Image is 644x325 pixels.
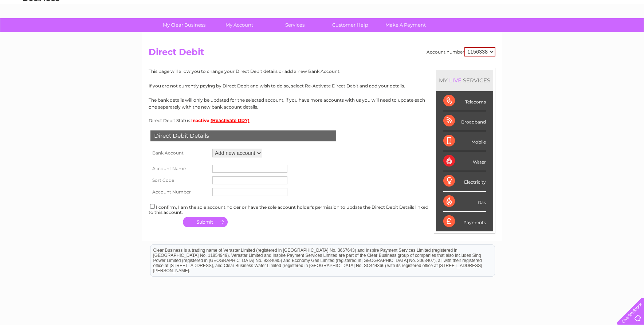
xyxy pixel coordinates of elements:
div: Direct Debit Status: [149,118,495,123]
a: 0333 014 3131 [507,4,557,13]
a: Customer Help [320,18,380,32]
div: Telecoms [443,91,486,111]
div: LIVE [448,77,463,84]
div: Electricity [443,171,486,191]
a: My Account [209,18,270,32]
th: Account Name [149,163,211,175]
div: Water [443,151,486,171]
a: Contact [596,31,613,36]
button: (Reactivate DD?) [211,118,250,123]
span: Inactive [191,118,209,123]
a: Blog [581,31,591,36]
a: Energy [534,31,550,36]
a: Services [265,18,325,32]
div: Mobile [443,131,486,151]
p: This page will allow you to change your Direct Debit details or add a new Bank Account. [149,68,495,75]
div: Gas [443,192,486,212]
div: Direct Debit Details [150,130,336,141]
img: logo.png [23,19,60,41]
div: Broadband [443,111,486,131]
th: Sort Code [149,175,211,186]
a: Telecoms [554,31,576,36]
p: The bank details will only be updated for the selected account, if you have more accounts with us... [149,97,495,110]
th: Account Number [149,186,211,198]
div: Account number [427,47,495,56]
div: Payments [443,212,486,231]
p: If you are not currently paying by Direct Debit and wish to do so, select Re-Activate Direct Debi... [149,82,495,89]
div: Clear Business is a trading name of Verastar Limited (registered in [GEOGRAPHIC_DATA] No. 3667643... [150,4,495,35]
a: Water [516,31,530,36]
h2: Direct Debit [149,47,495,61]
th: Bank Account [149,147,211,159]
div: I confirm, I am the sole account holder or have the sole account holder's permission to update th... [149,203,495,215]
a: My Clear Business [154,18,214,32]
a: Make A Payment [376,18,436,32]
div: MY SERVICES [436,70,493,91]
a: Log out [620,31,637,36]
